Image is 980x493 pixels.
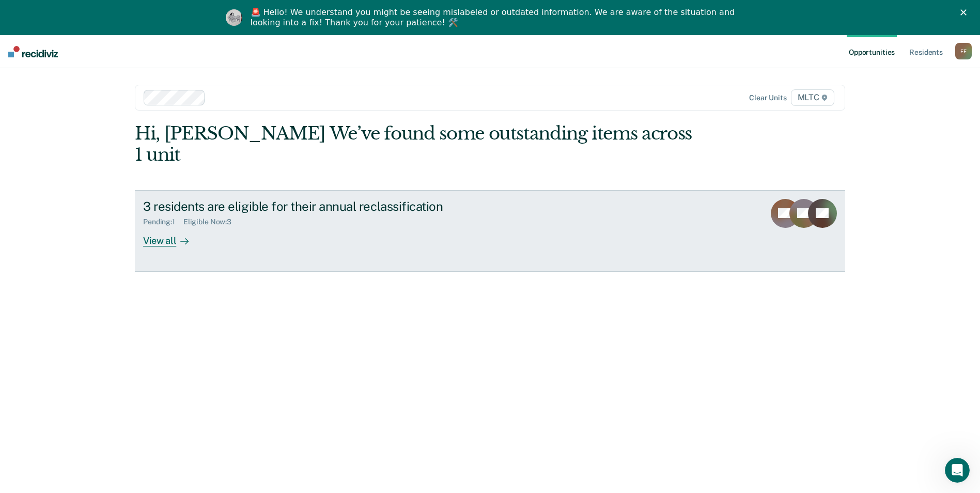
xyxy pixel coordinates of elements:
div: 🚨 Hello! We understand you might be seeing mislabeled or outdated information. We are aware of th... [251,7,738,28]
a: 3 residents are eligible for their annual reclassificationPending:1Eligible Now:3View all [135,190,845,272]
div: View all [143,226,201,246]
iframe: Intercom live chat [945,458,970,483]
a: Opportunities [847,35,897,68]
a: Residents [907,35,945,68]
div: F F [955,43,972,59]
div: Close [960,9,971,16]
div: Hi, [PERSON_NAME] We’ve found some outstanding items across 1 unit [135,123,703,165]
div: 3 residents are eligible for their annual reclassification [143,199,506,214]
button: FF [955,43,972,59]
div: Pending : 1 [143,218,183,226]
span: MLTC [791,89,834,106]
div: Clear units [749,94,787,102]
img: Profile image for Kim [226,9,242,26]
div: Eligible Now : 3 [183,218,240,226]
img: Recidiviz [8,46,58,57]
